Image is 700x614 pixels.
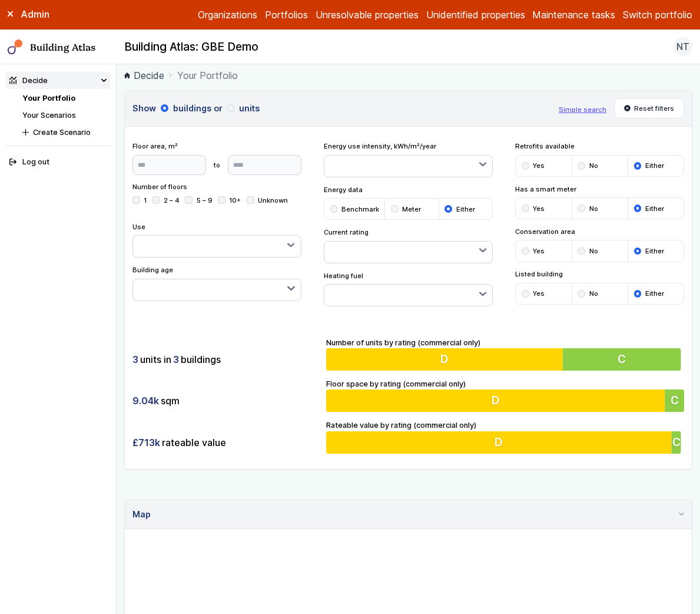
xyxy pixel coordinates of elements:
div: Floor space by rating (commercial only) [326,378,685,412]
button: D [326,431,675,454]
span: 3 [132,353,138,366]
button: Log out [6,154,111,171]
span: Retrofits available [515,141,684,151]
summary: Map [125,500,692,529]
a: Unresolvable properties [316,8,419,22]
button: Create Scenario [19,124,111,141]
span: NT [676,39,689,54]
div: Number of floors [132,182,301,214]
a: Maintenance tasks [532,8,615,22]
button: C [665,389,685,412]
span: C [621,352,629,366]
img: main-0bbd2752.svg [8,39,23,55]
a: Your Scenarios [22,111,76,120]
a: Unidentified properties [426,8,525,22]
span: Your Portfolio [177,68,238,82]
span: 3 [173,353,179,366]
span: Listed building [515,269,684,279]
span: 9.04k [132,394,159,407]
span: Conservation area [515,227,684,236]
div: Energy data [324,185,493,220]
span: Has a smart meter [515,184,684,194]
span: C [671,394,679,408]
h2: Building Atlas: GBE Demo [124,39,258,55]
a: Decide [124,68,164,82]
span: D [496,435,505,449]
a: Your Portfolio [22,94,75,103]
div: Floor area, m² [132,141,301,174]
a: Portfolios [265,8,308,22]
a: Organizations [198,8,257,22]
span: C [675,435,684,449]
div: Heating fuel [324,271,493,307]
button: Simple search [559,105,606,114]
div: Building age [132,265,301,301]
button: C [675,431,684,454]
button: NT [674,37,692,56]
div: units in buildings [132,348,319,371]
div: Decide [9,75,48,86]
h3: Show [132,102,551,115]
button: D [326,389,665,412]
span: £713k [132,436,160,449]
div: Rateable value by rating (commercial only) [326,420,685,454]
div: Use [132,222,301,258]
div: Current rating [324,227,493,263]
button: Reset filters [614,98,685,118]
span: D [492,394,500,408]
button: Switch portfolio [623,8,692,22]
button: D [326,348,565,371]
form: to [132,155,301,175]
summary: Decide [6,72,111,89]
div: rateable value [132,431,319,454]
div: Number of units by rating (commercial only) [326,337,685,371]
button: C [565,348,684,371]
div: sqm [132,389,319,412]
div: Energy use intensity, kWh/m²/year [324,141,493,177]
span: D [442,352,450,366]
